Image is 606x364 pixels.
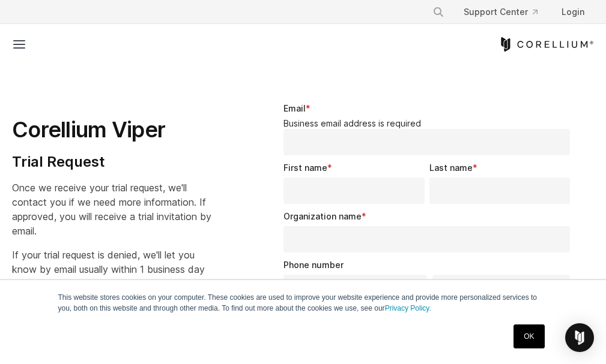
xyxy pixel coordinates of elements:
div: Navigation Menu [423,1,594,23]
a: OK [514,324,544,348]
a: Privacy Policy. [385,304,431,312]
p: This website stores cookies on your computer. These cookies are used to improve your website expe... [58,292,548,314]
button: Search [428,1,449,23]
span: Organization name [283,211,362,221]
span: Email [283,103,306,113]
div: Open Intercom Messenger [565,323,594,352]
a: Login [552,1,594,23]
span: First name [283,163,327,173]
a: Corellium Home [498,37,594,52]
h1: Corellium Viper [12,116,211,143]
span: Phone number [283,260,344,270]
legend: Business email address is required [283,118,575,129]
span: Once we receive your trial request, we'll contact you if we need more information. If approved, y... [12,182,211,237]
span: If your trial request is denied, we'll let you know by email usually within 1 business day depend... [12,249,205,290]
h4: Trial Request [12,153,211,171]
span: Last name [429,163,473,173]
a: Support Center [454,1,547,23]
